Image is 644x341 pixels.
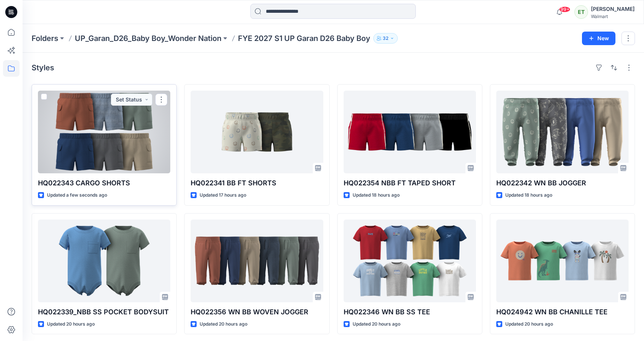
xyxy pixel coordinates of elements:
button: 32 [373,33,398,44]
button: New [582,32,615,45]
p: HQ022356 WN BB WOVEN JOGGER [191,307,323,317]
a: HQ022341 BB FT SHORTS [191,91,323,173]
a: HQ022343 CARGO SHORTS [38,91,170,173]
a: HQ024942 WN BB CHANILLE TEE [496,220,629,302]
h4: Styles [32,63,54,72]
p: Updated 20 hours ago [47,320,95,328]
p: Updated 18 hours ago [505,191,552,199]
p: Updated a few seconds ago [47,191,107,199]
p: HQ024942 WN BB CHANILLE TEE [496,307,629,317]
p: Updated 18 hours ago [353,191,400,199]
p: HQ022346 WN BB SS TEE [344,307,476,317]
p: HQ022339_NBB SS POCKET BODYSUIT [38,307,170,317]
p: Updated 20 hours ago [200,320,247,328]
span: 99+ [559,6,570,12]
p: 32 [383,34,388,42]
a: HQ022346 WN BB SS TEE [344,220,476,302]
div: [PERSON_NAME] [591,5,635,14]
a: HQ022339_NBB SS POCKET BODYSUIT [38,220,170,302]
p: HQ022342 WN BB JOGGER [496,178,629,188]
p: HQ022354 NBB FT TAPED SHORT [344,178,476,188]
p: HQ022343 CARGO SHORTS [38,178,170,188]
p: Updated 17 hours ago [200,191,246,199]
a: HQ022342 WN BB JOGGER [496,91,629,173]
p: Updated 20 hours ago [353,320,400,328]
p: Updated 20 hours ago [505,320,553,328]
p: FYE 2027 S1 UP Garan D26 Baby Boy [238,33,370,44]
div: Walmart [591,14,635,19]
a: HQ022356 WN BB WOVEN JOGGER [191,220,323,302]
div: ET [574,5,588,19]
p: HQ022341 BB FT SHORTS [191,178,323,188]
a: HQ022354 NBB FT TAPED SHORT [344,91,476,173]
a: UP_Garan_D26_Baby Boy_Wonder Nation [75,33,221,44]
a: Folders [32,33,58,44]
